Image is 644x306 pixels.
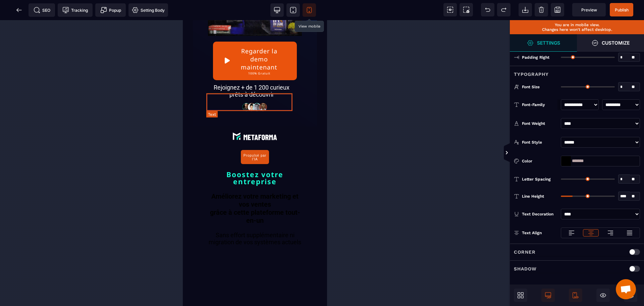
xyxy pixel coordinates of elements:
span: Favicon [128,3,168,17]
strong: Settings [537,40,560,45]
span: Padding Right [522,55,549,60]
text: Rejoignez + de 1 200 curieux prêts à découvrir [23,62,114,80]
span: Font Size [522,84,540,90]
span: Is Show Desktop [541,289,555,302]
p: Corner [514,248,536,256]
span: Cmd Hidden Block [596,289,610,302]
div: Text Decoration [522,211,557,217]
span: View desktop [270,3,284,17]
div: Font Style [522,139,557,146]
span: View components [443,3,457,16]
p: Boostez votre entreprise [25,149,119,167]
span: Preview [572,3,606,16]
span: Open Style Manager [577,34,644,52]
span: Tracking code [58,3,93,17]
span: Is Show Mobile [569,289,582,302]
span: Tracking [62,7,88,13]
span: Seo meta data [29,3,55,17]
p: Text Align [514,229,542,236]
span: Open Style Manager [510,34,577,52]
span: Toggle Views [510,143,517,163]
span: SEO [34,7,50,13]
span: Publish [615,7,629,12]
div: Color [522,158,557,164]
div: Font-Family [522,101,557,108]
div: Font Weight [522,120,557,127]
span: Open Blocks [514,289,527,302]
text: Sans effort supplémentaire ni migration de vos systèmes actuels [26,211,118,225]
img: e6894688e7183536f91f6cf1769eef69_LOGO_BLANC.png [49,111,96,121]
span: Line Height [522,194,544,199]
img: 32586e8465b4242308ef789b458fc82f_community-people.png [58,80,86,91]
span: Screenshot [460,3,473,16]
span: View tablet [286,3,300,17]
span: Clear [535,3,548,16]
span: Undo [481,3,494,16]
span: Open Import Webpage [519,3,532,16]
span: Redo [497,3,511,16]
span: Save [551,3,564,16]
div: Typography [510,66,644,78]
span: Preview [581,7,597,12]
p: You are in mobile view. [513,22,641,27]
strong: Customize [602,40,630,45]
button: Propulsé par l'IA [58,130,86,144]
button: Regarder la demo maintenant100% Gratuit [30,21,114,60]
span: Setting Body [132,7,165,13]
span: Popup [100,7,121,13]
div: Mở cuộc trò chuyện [616,279,636,299]
p: Changes here won't affect desktop. [513,27,641,32]
h1: Améliorez votre marketing et vos ventes grâce à cette plateforme tout-en-un [25,172,119,204]
span: Create Alert Modal [95,3,126,17]
span: Letter Spacing [522,176,551,182]
span: View mobile [303,3,316,17]
span: Back [12,3,26,17]
span: Save [610,3,633,16]
p: Shadow [514,265,537,273]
